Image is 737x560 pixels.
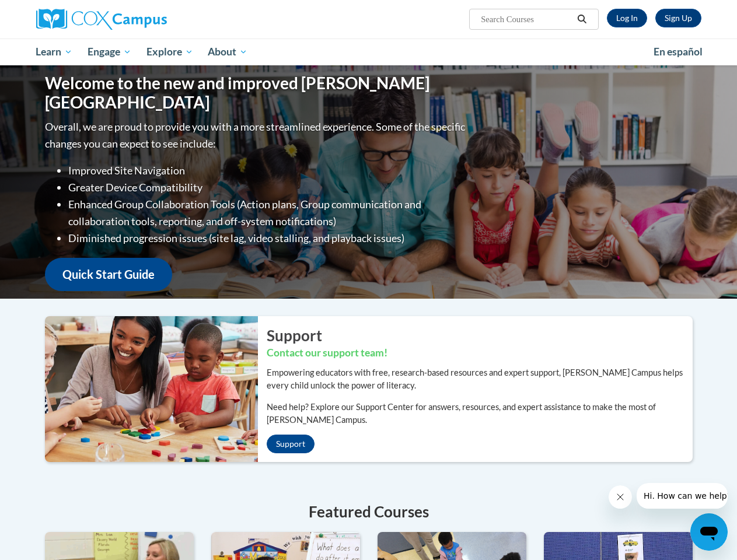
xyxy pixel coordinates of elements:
[68,196,468,230] li: Enhanced Group Collaboration Tools (Action plans, Group communication and collaboration tools, re...
[646,40,710,64] a: En español
[139,38,201,65] a: Explore
[267,401,693,426] p: Need help? Explore our Support Center for answers, resources, and expert assistance to make the m...
[267,346,693,360] h3: Contact our support team!
[68,179,468,196] li: Greater Device Compatibility
[36,9,246,30] a: Cox Campus
[654,45,703,58] span: En español
[609,485,632,509] iframe: Close message
[146,45,193,59] span: Explore
[573,12,591,26] button: Search
[267,325,693,346] h2: Support
[45,73,468,112] h1: Welcome to the new and improved [PERSON_NAME][GEOGRAPHIC_DATA]
[45,258,172,291] a: Quick Start Guide
[80,38,139,65] a: Engage
[480,12,573,26] input: Search Courses
[7,8,95,17] span: Hi. How can we help?
[29,38,81,65] a: Learn
[36,45,72,59] span: Learn
[88,45,131,59] span: Engage
[655,9,701,27] a: Register
[45,501,693,523] h4: Featured Courses
[36,9,167,30] img: Cox Campus
[45,118,468,152] p: Overall, we are proud to provide you with a more streamlined experience. Some of the specific cha...
[208,45,247,59] span: About
[68,229,468,246] li: Diminished progression issues (site lag, video stalling, and playback issues)
[690,513,728,551] iframe: Button to launch messaging window
[68,162,468,179] li: Improved Site Navigation
[267,366,693,392] p: Empowering educators with free, research-based resources and expert support, [PERSON_NAME] Campus...
[607,9,647,27] a: Log In
[27,38,710,65] div: Main menu
[267,435,315,453] a: Support
[200,38,255,65] a: About
[637,483,728,509] iframe: Message from company
[36,316,258,462] img: ...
